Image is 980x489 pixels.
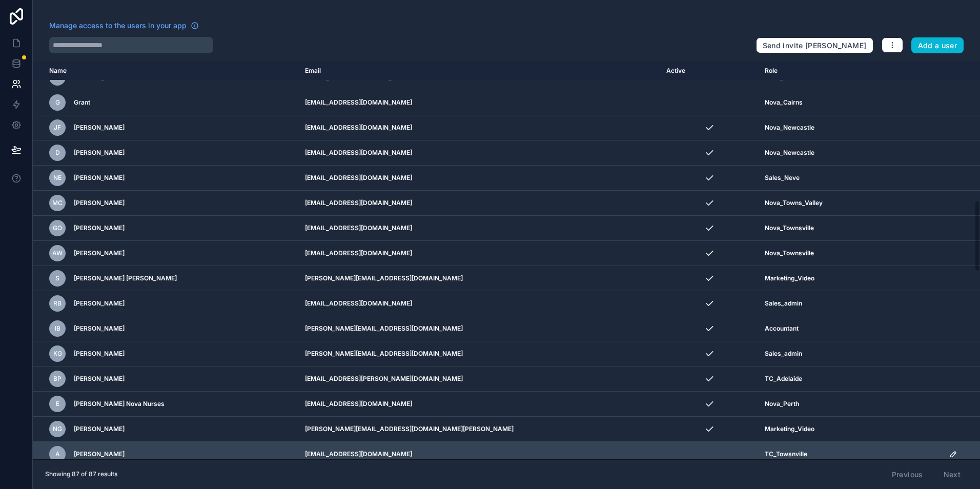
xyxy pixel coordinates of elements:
[74,174,125,182] span: [PERSON_NAME]
[52,199,63,207] span: MC
[299,62,660,80] th: Email
[74,98,90,107] span: Grant
[54,124,61,132] span: JF
[299,316,660,341] td: [PERSON_NAME][EMAIL_ADDRESS][DOMAIN_NAME]
[49,21,187,31] span: Manage access to the users in your app
[765,350,802,358] span: Sales_admin
[53,425,62,433] span: NG
[765,274,814,282] span: Marketing_Video
[765,174,800,182] span: Sales_Neve
[299,341,660,366] td: [PERSON_NAME][EMAIL_ADDRESS][DOMAIN_NAME]
[299,291,660,316] td: [EMAIL_ADDRESS][DOMAIN_NAME]
[74,299,125,308] span: [PERSON_NAME]
[74,274,177,282] span: [PERSON_NAME] [PERSON_NAME]
[765,149,814,157] span: Nova_Newcastle
[55,324,60,333] span: IB
[765,98,803,107] span: Nova_Cairns
[299,90,660,115] td: [EMAIL_ADDRESS][DOMAIN_NAME]
[55,149,60,157] span: D
[299,115,660,140] td: [EMAIL_ADDRESS][DOMAIN_NAME]
[660,62,759,80] th: Active
[765,124,814,132] span: Nova_Newcastle
[53,299,62,308] span: RB
[74,124,125,132] span: [PERSON_NAME]
[74,249,125,257] span: [PERSON_NAME]
[55,450,60,458] span: A
[299,241,660,266] td: [EMAIL_ADDRESS][DOMAIN_NAME]
[55,98,60,107] span: G
[53,350,62,358] span: KG
[74,224,125,232] span: [PERSON_NAME]
[49,21,199,31] a: Manage access to the users in your app
[74,450,125,458] span: [PERSON_NAME]
[55,274,59,282] span: S
[911,37,964,54] button: Add a user
[45,470,117,478] span: Showing 87 of 87 results
[299,392,660,417] td: [EMAIL_ADDRESS][DOMAIN_NAME]
[33,62,299,80] th: Name
[765,375,802,383] span: TC_Adelaide
[74,400,165,408] span: [PERSON_NAME] Nova Nurses
[756,37,873,54] button: Send invite [PERSON_NAME]
[765,249,814,257] span: Nova_Townsville
[299,417,660,442] td: [PERSON_NAME][EMAIL_ADDRESS][DOMAIN_NAME][PERSON_NAME]
[74,149,125,157] span: [PERSON_NAME]
[74,350,125,358] span: [PERSON_NAME]
[765,400,799,408] span: Nova_Perth
[299,140,660,166] td: [EMAIL_ADDRESS][DOMAIN_NAME]
[52,249,63,257] span: AW
[53,375,62,383] span: BP
[74,324,125,333] span: [PERSON_NAME]
[299,442,660,467] td: [EMAIL_ADDRESS][DOMAIN_NAME]
[56,400,59,408] span: E
[33,62,980,459] div: scrollable content
[759,62,943,80] th: Role
[765,199,823,207] span: Nova_Towns_Valley
[765,324,799,333] span: Accountant
[299,216,660,241] td: [EMAIL_ADDRESS][DOMAIN_NAME]
[53,174,62,182] span: NE
[74,199,125,207] span: [PERSON_NAME]
[299,191,660,216] td: [EMAIL_ADDRESS][DOMAIN_NAME]
[299,366,660,392] td: [EMAIL_ADDRESS][PERSON_NAME][DOMAIN_NAME]
[299,266,660,291] td: [PERSON_NAME][EMAIL_ADDRESS][DOMAIN_NAME]
[765,450,807,458] span: TC_Towsnville
[765,299,802,308] span: Sales_admin
[299,166,660,191] td: [EMAIL_ADDRESS][DOMAIN_NAME]
[74,425,125,433] span: [PERSON_NAME]
[53,224,62,232] span: GO
[765,425,814,433] span: Marketing_Video
[765,224,814,232] span: Nova_Townsville
[74,375,125,383] span: [PERSON_NAME]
